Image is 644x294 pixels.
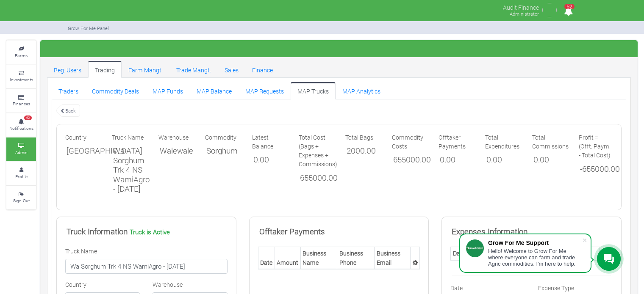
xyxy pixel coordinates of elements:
a: Trade Mangt. [169,61,218,78]
img: growforme image [541,2,558,19]
h5: 655000.00 [300,173,331,183]
label: Latest Balance [252,133,286,151]
a: Traders [52,82,85,99]
label: Commodity Costs [392,133,426,151]
h5: 0.00 [533,155,565,165]
i: Notifications [560,2,577,21]
small: Notifications [9,125,33,131]
label: Total Cost (Bags + Expenses + Commissions) [299,133,337,169]
b: Offtaker Payments [259,226,325,236]
label: Country [65,133,86,142]
a: Trading [88,61,122,78]
h5: - [67,227,226,236]
th: Date [451,247,474,260]
small: Sign Out [13,198,30,203]
label: Warehouse [158,133,189,142]
b: Truck Information [67,226,128,236]
th: Amount [275,247,300,269]
label: Offtaker Payments [439,133,472,151]
label: Total Bags [345,133,373,142]
h5: 0.00 [440,155,471,165]
small: Profile [15,173,28,179]
label: Total Commissions [532,133,569,151]
a: Commodity Deals [85,82,146,99]
h5: 0.00 [253,155,285,165]
span: 62 [564,4,575,9]
small: Farms [15,52,28,58]
th: Business Phone [337,247,375,269]
label: Expense Type [538,283,574,292]
h5: 0.00 [486,155,518,165]
a: MAP Balance [190,82,239,99]
b: Truck is Active [130,228,170,236]
a: Farm Mangt. [122,61,169,78]
a: Farms [6,41,36,64]
h5: Walewale [160,146,191,156]
label: Profit = (Offt. Paym. - Total Cost) [579,133,613,160]
label: Truck Name [112,133,144,142]
a: Finance [245,61,280,78]
a: MAP Analytics [336,82,387,99]
small: Investments [10,77,33,82]
th: Business Email [375,247,411,269]
a: MAP Funds [146,82,190,99]
small: Finances [13,101,30,107]
th: Business Name [300,247,337,269]
a: Sign Out [6,186,36,209]
label: Commodity [205,133,236,142]
a: Sales [218,61,245,78]
b: Expenses Information [452,226,527,236]
a: MAP Trucks [291,82,336,99]
a: 62 [560,8,577,16]
h5: -655000.00 [580,164,611,174]
label: Country [65,280,86,289]
a: Admin [6,137,36,161]
label: Date [450,283,463,292]
h5: [GEOGRAPHIC_DATA] [67,146,98,156]
a: Reg. Users [47,61,88,78]
a: Profile [6,162,36,185]
a: Investments [6,65,36,88]
a: MAP Requests [239,82,291,99]
label: Warehouse [153,280,183,289]
a: Finances [6,89,36,113]
span: 62 [24,115,32,121]
th: Date [258,247,275,269]
h5: Wa Sorghum Trk 4 NS WamiAgro - [DATE] [113,146,144,194]
a: Back [56,104,80,118]
h5: 655000.00 [393,155,425,165]
img: growforme image [67,2,72,19]
a: 62 Notifications [6,113,36,137]
label: Total Expenditures [485,133,519,151]
h5: 2000.00 [347,146,378,156]
div: Grow For Me Support [488,239,582,246]
small: Grow For Me Panel [68,25,109,31]
p: Audit Finance [503,2,539,12]
h5: Sorghum [206,146,238,156]
input: Enter Truck Name [65,259,228,274]
label: Truck Name [65,247,97,256]
div: Hello! Welcome to Grow For Me where everyone can farm and trade Agric commodities. I'm here to help. [488,248,582,267]
small: Administrator [510,11,539,17]
small: Admin [15,149,28,155]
